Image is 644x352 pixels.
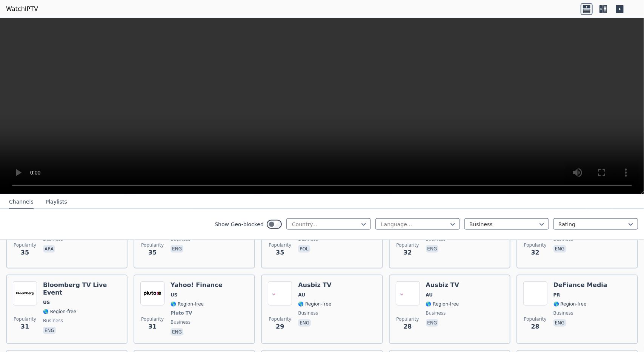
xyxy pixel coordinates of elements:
span: US [171,292,177,298]
span: 🌎 Region-free [171,301,204,307]
p: eng [553,319,566,327]
img: Yahoo! Finance [140,281,164,306]
span: Popularity [524,316,547,322]
span: 🌎 Region-free [553,301,587,307]
span: 🌎 Region-free [426,301,459,307]
img: DeFiance Media [523,281,547,306]
span: 35 [276,248,284,257]
button: Channels [9,195,34,209]
label: Show Geo-blocked [215,221,264,228]
p: eng [426,319,439,327]
button: Playlists [46,195,67,209]
span: 31 [21,322,29,331]
span: business [298,310,318,316]
h6: DeFiance Media [553,281,607,289]
span: 🌎 Region-free [43,309,76,315]
p: pol [298,245,310,253]
span: US [43,300,50,306]
span: 29 [276,322,284,331]
img: Ausbiz TV [268,281,292,306]
span: Popularity [269,316,291,322]
h6: Bloomberg TV Live Event [43,281,121,296]
h6: Ausbiz TV [426,281,459,289]
p: eng [426,245,439,253]
span: Popularity [14,242,36,248]
img: Bloomberg TV Live Event [13,281,37,306]
p: eng [171,245,183,253]
span: Popularity [524,242,547,248]
span: AU [426,292,433,298]
p: eng [171,328,183,336]
span: AU [298,292,305,298]
span: 35 [148,248,157,257]
p: eng [43,327,56,334]
span: 32 [403,248,412,257]
img: Ausbiz TV [396,281,420,306]
span: 🌎 Region-free [298,301,331,307]
span: 35 [21,248,29,257]
span: Popularity [141,316,164,322]
p: eng [298,319,311,327]
span: Popularity [397,316,419,322]
span: Popularity [14,316,36,322]
h6: Yahoo! Finance [171,281,222,289]
span: 28 [403,322,412,331]
span: 31 [148,322,157,331]
span: business [426,310,446,316]
span: Pluto TV [171,310,192,316]
span: Popularity [397,242,419,248]
p: ara [43,245,55,253]
span: business [553,310,573,316]
span: business [43,318,63,324]
span: Popularity [269,242,291,248]
span: business [171,319,191,325]
p: eng [553,245,566,253]
a: WatchIPTV [6,5,38,14]
span: PR [553,292,560,298]
span: Popularity [141,242,164,248]
h6: Ausbiz TV [298,281,331,289]
span: 28 [531,322,539,331]
span: 32 [531,248,539,257]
